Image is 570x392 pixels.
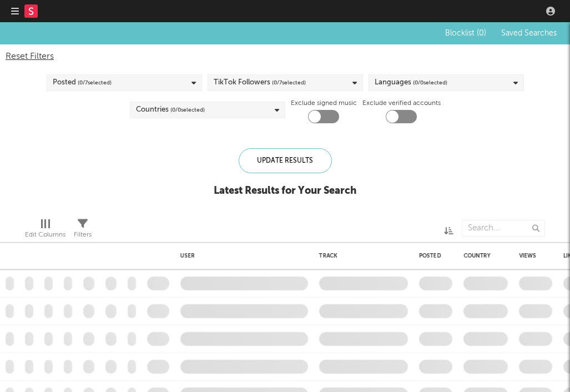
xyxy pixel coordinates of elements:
div: Filters [74,214,92,247]
span: Blocklist [445,29,486,37]
div: Views [519,253,536,259]
div: Posted [419,253,447,259]
div: Reset Filters [6,50,564,63]
div: Filters [74,228,92,242]
div: Track [319,253,402,259]
div: Latest Results for Your Search [214,184,356,198]
div: TikTok Followers [214,76,306,89]
div: Languages [375,76,447,89]
span: ( 0 / 0 selected) [413,76,447,89]
div: Edit Columns [25,228,65,242]
span: ( 0 ) [477,29,486,37]
div: Edit Columns [25,214,65,247]
div: User [180,253,302,259]
div: Update Results [239,148,332,173]
label: Exclude verified accounts [362,97,441,110]
div: Posted [53,76,112,89]
div: Countries [136,103,205,117]
span: Saved Searches [501,29,559,37]
button: Saved Searches [498,29,559,38]
span: ( 0 / 0 selected) [170,103,205,117]
span: ( 0 / 7 selected) [78,76,112,89]
label: Exclude signed music [291,97,357,110]
div: Country [463,253,502,259]
input: Search... [462,220,545,237]
span: ( 0 / 7 selected) [272,76,306,89]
